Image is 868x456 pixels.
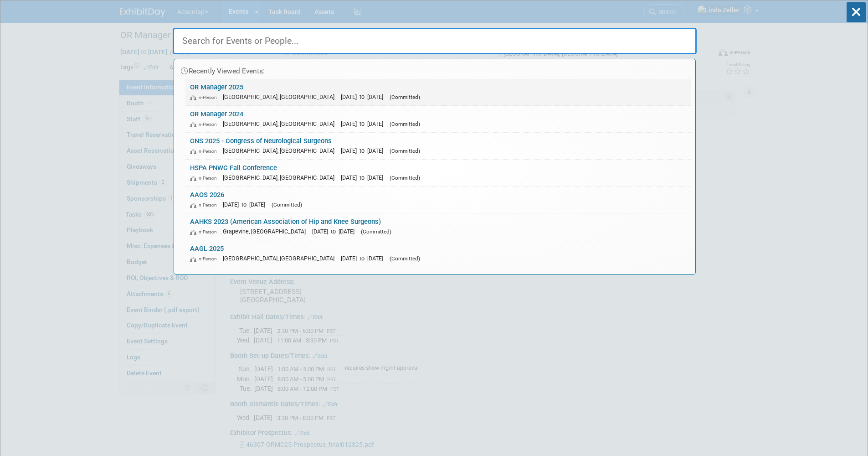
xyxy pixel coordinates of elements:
[341,93,388,100] span: [DATE] to [DATE]
[390,121,420,127] span: (Committed)
[390,175,420,181] span: (Committed)
[190,121,221,127] span: In-Person
[190,94,221,100] span: In-Person
[190,256,221,262] span: In-Person
[185,160,691,186] a: HSPA PNWC Fall Conference In-Person [GEOGRAPHIC_DATA], [GEOGRAPHIC_DATA] [DATE] to [DATE] (Commit...
[361,228,391,235] span: (Committed)
[190,229,221,235] span: In-Person
[272,202,302,208] span: (Committed)
[390,148,420,154] span: (Committed)
[341,120,388,127] span: [DATE] to [DATE]
[185,213,691,240] a: AAHKS 2023 (American Association of Hip and Knee Surgeons) In-Person Grapevine, [GEOGRAPHIC_DATA]...
[190,148,221,154] span: In-Person
[341,147,388,154] span: [DATE] to [DATE]
[190,175,221,181] span: In-Person
[185,133,691,159] a: CNS 2025 - Congress of Neurological Surgeons In-Person [GEOGRAPHIC_DATA], [GEOGRAPHIC_DATA] [DATE...
[223,201,270,208] span: [DATE] to [DATE]
[173,28,697,54] input: Search for Events or People...
[341,174,388,181] span: [DATE] to [DATE]
[179,59,691,79] div: Recently Viewed Events:
[185,187,691,213] a: AAOS 2026 In-Person [DATE] to [DATE] (Committed)
[312,228,359,235] span: [DATE] to [DATE]
[190,202,221,208] span: In-Person
[223,255,339,262] span: [GEOGRAPHIC_DATA], [GEOGRAPHIC_DATA]
[223,120,339,127] span: [GEOGRAPHIC_DATA], [GEOGRAPHIC_DATA]
[223,228,310,235] span: Grapevine, [GEOGRAPHIC_DATA]
[185,106,691,132] a: OR Manager 2024 In-Person [GEOGRAPHIC_DATA], [GEOGRAPHIC_DATA] [DATE] to [DATE] (Committed)
[341,255,388,262] span: [DATE] to [DATE]
[223,174,339,181] span: [GEOGRAPHIC_DATA], [GEOGRAPHIC_DATA]
[185,79,691,105] a: OR Manager 2025 In-Person [GEOGRAPHIC_DATA], [GEOGRAPHIC_DATA] [DATE] to [DATE] (Committed)
[223,147,339,154] span: [GEOGRAPHIC_DATA], [GEOGRAPHIC_DATA]
[390,255,420,262] span: (Committed)
[390,94,420,100] span: (Committed)
[185,240,691,267] a: AAGL 2025 In-Person [GEOGRAPHIC_DATA], [GEOGRAPHIC_DATA] [DATE] to [DATE] (Committed)
[223,93,339,100] span: [GEOGRAPHIC_DATA], [GEOGRAPHIC_DATA]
